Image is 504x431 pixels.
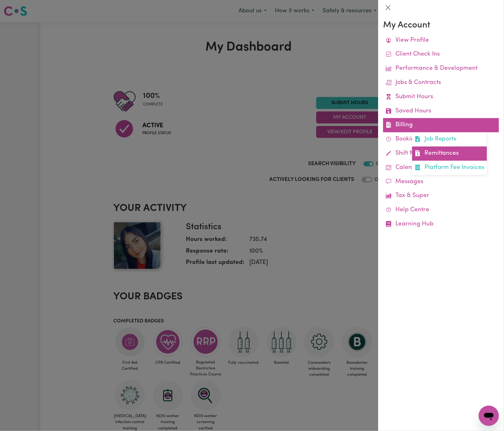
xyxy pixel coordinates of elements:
a: Learning Hub [383,217,499,231]
h3: My Account [383,20,499,31]
iframe: Button to launch messaging window [479,406,499,426]
a: Tax & Super [383,189,499,203]
a: Performance & Development [383,62,499,76]
a: Shift Notes [383,147,499,161]
a: Jobs & Contracts [383,76,499,90]
a: Saved Hours [383,104,499,118]
a: View Profile [383,33,499,48]
a: BillingJob ReportsRemittancesPlatform Fee Invoices [383,118,499,132]
button: Close [383,3,393,13]
a: Help Centre [383,203,499,217]
a: Job Reports [412,132,487,147]
a: Remittances [412,147,487,161]
a: Bookings [383,132,499,147]
a: Platform Fee Invoices [412,161,487,175]
a: Calendar [383,161,499,175]
a: Messages [383,175,499,189]
a: Submit Hours [383,90,499,104]
a: Client Check Ins [383,47,499,62]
